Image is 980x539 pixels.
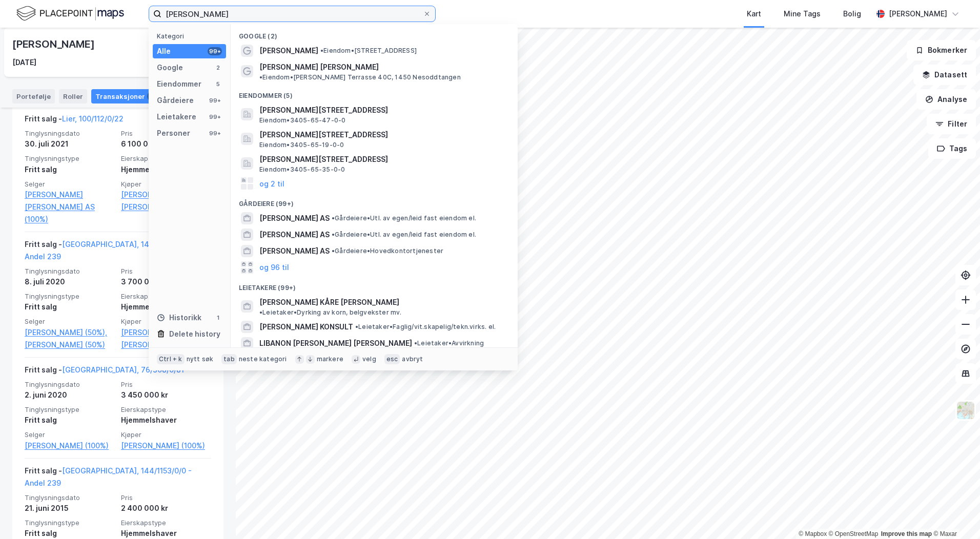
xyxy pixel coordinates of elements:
[259,73,461,81] span: Eiendom • [PERSON_NAME] Terrasse 40C, 1450 Nesoddtangen
[259,337,412,349] span: LIBANON [PERSON_NAME] [PERSON_NAME]
[332,247,335,255] span: •
[221,354,237,364] div: tab
[121,430,211,439] span: Kjøper
[25,502,115,514] div: 21. juni 2015
[157,45,171,57] div: Alle
[332,231,476,239] span: Gårdeiere • Utl. av egen/leid fast eiendom el.
[25,317,115,326] span: Selger
[927,114,976,134] button: Filter
[25,364,184,380] div: Fritt salg -
[121,267,211,276] span: Pris
[402,355,423,363] div: avbryt
[320,47,417,55] span: Eiendom • [STREET_ADDRESS]
[62,365,184,374] a: [GEOGRAPHIC_DATA], 76/308/0/81
[929,490,980,539] iframe: Chat Widget
[25,339,115,351] a: [PERSON_NAME] (50%)
[121,138,211,150] div: 6 100 000 kr
[121,414,211,426] div: Hjemmelshaver
[25,154,115,163] span: Tinglysningstype
[59,89,87,103] div: Roller
[25,276,115,288] div: 8. juli 2020
[259,153,505,165] span: [PERSON_NAME][STREET_ADDRESS]
[25,440,115,452] a: [PERSON_NAME] (100%)
[121,292,211,301] span: Eierskapstype
[913,65,976,85] button: Datasett
[25,389,115,401] div: 2. juni 2020
[157,127,190,139] div: Personer
[25,267,115,276] span: Tinglysningsdato
[25,113,124,129] div: Fritt salg -
[259,177,284,190] button: og 2 til
[25,405,115,414] span: Tinglysningstype
[187,355,214,363] div: nytt søk
[231,24,518,43] div: Google (2)
[25,238,211,267] div: Fritt salg -
[259,129,505,141] span: [PERSON_NAME][STREET_ADDRESS]
[25,189,115,225] a: [PERSON_NAME] [PERSON_NAME] AS (100%)
[231,84,518,102] div: Eiendommer (5)
[916,89,976,110] button: Analyse
[121,154,211,163] span: Eierskapstype
[259,73,262,81] span: •
[25,292,115,301] span: Tinglysningstype
[214,64,222,72] div: 2
[259,261,289,274] button: og 96 til
[16,5,124,23] img: logo.f888ab2527a4732fd821a326f86c7f29.svg
[157,312,201,324] div: Historikk
[208,113,222,121] div: 99+
[161,6,423,22] input: Søk på adresse, matrikkel, gårdeiere, leietakere eller personer
[25,240,192,261] a: [GEOGRAPHIC_DATA], 144/1153/0/0 - Andel 239
[843,8,861,20] div: Bolig
[214,80,222,88] div: 5
[121,129,211,138] span: Pris
[121,519,211,527] span: Eierskapstype
[414,339,484,347] span: Leietaker • Avvirkning
[907,40,976,60] button: Bokmerker
[956,401,975,420] img: Z
[214,314,222,322] div: 1
[91,89,161,103] div: Transaksjoner
[121,180,211,189] span: Kjøper
[121,326,211,339] a: [PERSON_NAME] (50%),
[121,201,211,213] a: [PERSON_NAME] (50%)
[25,519,115,527] span: Tinglysningstype
[332,214,335,222] span: •
[881,530,932,537] a: Improve this map
[121,405,211,414] span: Eierskapstype
[362,355,376,363] div: velg
[239,355,287,363] div: neste kategori
[259,229,330,241] span: [PERSON_NAME] AS
[12,56,36,69] div: [DATE]
[121,301,211,313] div: Hjemmelshaver
[121,317,211,326] span: Kjøper
[259,104,505,116] span: [PERSON_NAME][STREET_ADDRESS]
[929,490,980,539] div: Kontrollprogram for chat
[259,141,344,149] span: Eiendom • 3405-65-19-0-0
[259,308,262,316] span: •
[25,414,115,426] div: Fritt salg
[928,138,976,159] button: Tags
[121,380,211,389] span: Pris
[25,180,115,189] span: Selger
[147,91,157,101] div: 7
[259,116,345,125] span: Eiendom • 3405-65-47-0-0
[799,530,827,537] a: Mapbox
[259,61,379,73] span: [PERSON_NAME] [PERSON_NAME]
[157,61,183,74] div: Google
[747,8,761,20] div: Kart
[25,465,211,493] div: Fritt salg -
[25,138,115,150] div: 30. juli 2021
[259,308,402,317] span: Leietaker • Dyrking av korn, belgvekster mv.
[157,32,226,40] div: Kategori
[414,339,417,347] span: •
[25,466,192,487] a: [GEOGRAPHIC_DATA], 144/1153/0/0 - Andel 239
[157,354,185,364] div: Ctrl + k
[25,493,115,502] span: Tinglysningsdato
[208,96,222,105] div: 99+
[12,89,55,103] div: Portefølje
[121,502,211,514] div: 2 400 000 kr
[169,328,220,340] div: Delete history
[317,355,343,363] div: markere
[121,389,211,401] div: 3 450 000 kr
[25,163,115,176] div: Fritt salg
